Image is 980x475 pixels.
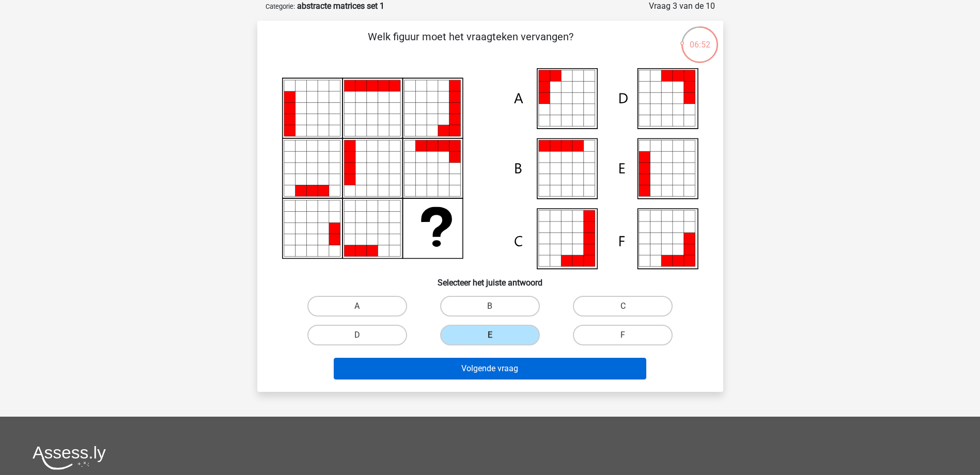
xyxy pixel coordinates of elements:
small: Categorie: [266,3,295,10]
label: A [307,296,407,316]
h6: Selecteer het juiste antwoord [274,270,707,288]
label: C [573,296,673,316]
button: Volgende vraag [334,358,646,379]
label: F [573,325,673,345]
img: Assessly logo [33,446,106,470]
strong: abstracte matrices set 1 [297,1,384,11]
p: Welk figuur moet het vraagteken vervangen? [274,29,668,60]
div: 06:52 [680,25,719,51]
label: B [440,296,540,316]
label: D [307,325,407,345]
label: E [440,325,540,345]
